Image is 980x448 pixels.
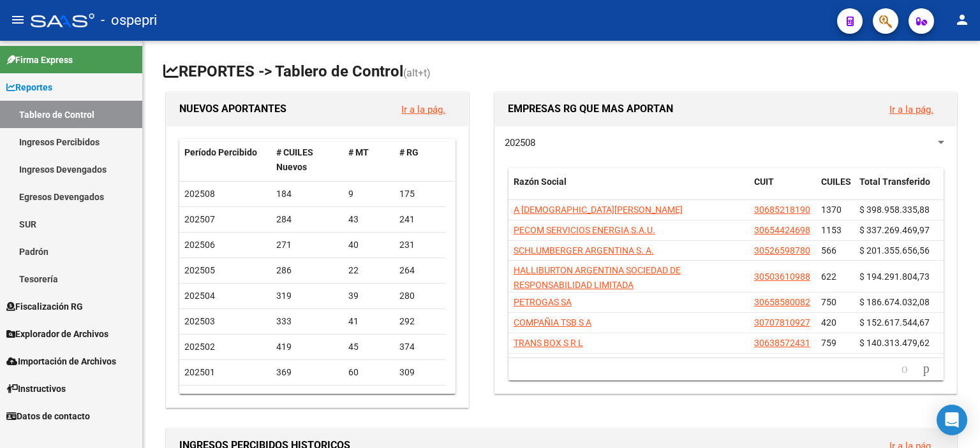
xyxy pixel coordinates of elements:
span: 202502 [184,342,215,352]
datatable-header-cell: Total Transferido [854,168,944,210]
datatable-header-cell: # CUILES Nuevos [271,139,344,181]
span: Instructivos [6,382,66,396]
div: 39 [348,289,389,303]
span: $ 201.355.656,56 [859,245,930,256]
span: 202508 [505,137,535,148]
div: 319 [276,289,339,303]
div: 208 [348,391,389,405]
div: 284 [276,212,339,227]
a: Ir a la pág. [401,104,445,115]
button: Ir a la pág. [879,98,944,121]
div: 292 [399,314,440,329]
datatable-header-cell: CUILES [816,168,854,210]
span: Total Transferido [859,177,930,187]
div: 333 [276,314,339,329]
span: 30658580082 [754,297,810,307]
span: SCHLUMBERGER ARGENTINA S. A. [514,245,654,256]
span: EMPRESAS RG QUE MAS APORTAN [508,103,673,115]
span: # RG [399,147,419,157]
div: 320 [399,391,440,405]
div: 271 [276,238,339,252]
div: 286 [276,263,339,278]
span: 759 [821,338,836,348]
span: 420 [821,317,836,328]
span: 202503 [184,316,215,326]
div: 280 [399,289,440,303]
span: $ 194.291.804,73 [859,271,930,282]
span: 202506 [184,240,215,250]
mat-icon: menu [10,12,26,27]
span: $ 152.617.544,67 [859,317,930,328]
span: NUEVOS APORTANTES [179,103,286,115]
h1: REPORTES -> Tablero de Control [163,61,960,83]
span: Explorador de Archivos [6,327,108,341]
div: 528 [276,391,339,405]
span: COMPAÑIA TSB S A [514,317,591,328]
span: 1153 [821,225,842,235]
span: PECOM SERVICIOS ENERGIA S.A.U. [514,225,655,235]
span: HALLIBURTON ARGENTINA SOCIEDAD DE RESPONSABILIDAD LIMITADA [514,265,681,290]
div: 374 [399,340,440,354]
span: 30526598780 [754,245,810,256]
span: # CUILES Nuevos [276,147,313,172]
span: $ 186.674.032,08 [859,297,930,307]
div: 45 [348,340,389,354]
span: 30707810927 [754,317,810,328]
span: 1370 [821,205,842,215]
span: Datos de contacto [6,409,90,423]
span: 30685218190 [754,205,810,215]
span: 202505 [184,265,215,275]
span: Fiscalización RG [6,300,83,314]
div: 264 [399,263,440,278]
span: 202501 [184,367,215,377]
datatable-header-cell: # RG [394,139,445,181]
span: 566 [821,245,836,256]
a: go to next page [917,362,935,376]
span: 202508 [184,189,215,199]
div: 184 [276,187,339,201]
div: 175 [399,187,440,201]
span: Reportes [6,80,52,94]
a: Ir a la pág. [889,104,933,115]
span: 30638572431 [754,338,810,348]
datatable-header-cell: CUIT [749,168,816,210]
span: 622 [821,271,836,282]
span: Razón Social [514,177,567,187]
span: Firma Express [6,53,73,67]
div: 43 [348,212,389,227]
span: CUILES [821,177,851,187]
span: 30654424698 [754,225,810,235]
datatable-header-cell: # MT [343,139,394,181]
span: Período Percibido [184,147,257,157]
span: # MT [348,147,369,157]
span: 30503610988 [754,271,810,282]
div: 22 [348,263,389,278]
span: 202504 [184,291,215,301]
div: 9 [348,187,389,201]
button: Ir a la pág. [391,98,456,121]
div: 231 [399,238,440,252]
datatable-header-cell: Razón Social [509,168,749,210]
div: 40 [348,238,389,252]
div: Open Intercom Messenger [937,405,967,435]
span: $ 398.958.335,88 [859,205,930,215]
span: 202507 [184,214,215,224]
div: 369 [276,365,339,380]
div: 60 [348,365,389,380]
a: go to previous page [896,362,914,376]
span: Importación de Archivos [6,354,116,368]
span: A [DEMOGRAPHIC_DATA][PERSON_NAME] [514,205,683,215]
span: $ 140.313.479,62 [859,338,930,348]
div: 41 [348,314,389,329]
span: - ospepri [101,6,157,34]
span: CUIT [754,177,774,187]
span: $ 337.269.469,97 [859,225,930,235]
mat-icon: person [954,12,970,27]
div: 241 [399,212,440,227]
div: 309 [399,365,440,380]
span: TRANS BOX S R L [514,338,583,348]
datatable-header-cell: Período Percibido [179,139,271,181]
div: 419 [276,340,339,354]
span: (alt+t) [403,67,431,79]
span: 750 [821,297,836,307]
